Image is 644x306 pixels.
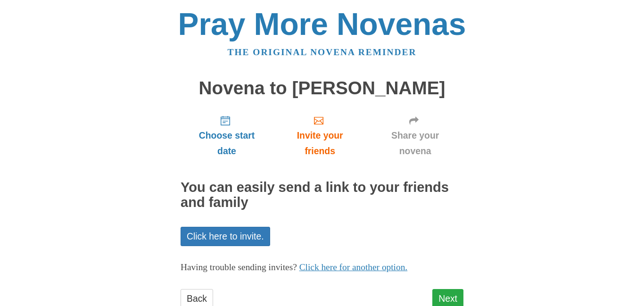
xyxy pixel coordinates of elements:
[178,7,466,41] a: Pray More Novenas
[282,128,357,159] span: Invite your friends
[181,180,463,210] h2: You can easily send a link to your friends and family
[181,78,463,99] h1: Novena to [PERSON_NAME]
[190,128,264,159] span: Choose start date
[181,262,297,272] span: Having trouble sending invites?
[376,128,454,159] span: Share your novena
[228,47,417,57] a: The original novena reminder
[181,227,270,246] a: Click here to invite.
[181,108,273,164] a: Choose start date
[367,108,463,164] a: Share your novena
[273,108,367,164] a: Invite your friends
[299,262,408,272] a: Click here for another option.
